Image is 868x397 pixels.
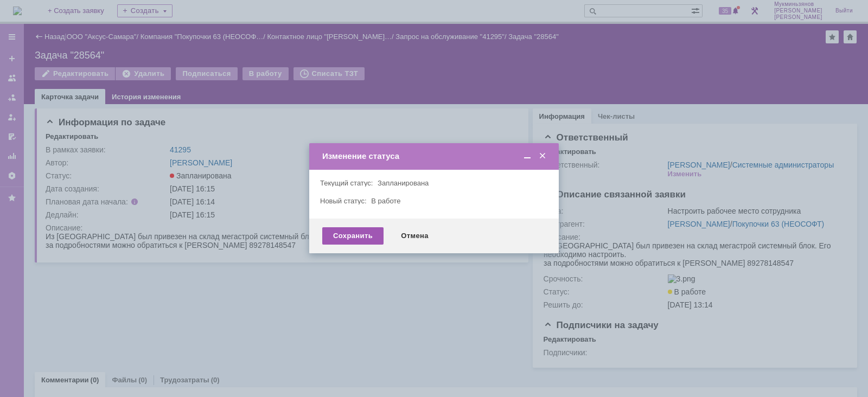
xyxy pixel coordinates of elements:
[537,151,548,161] span: Закрыть
[522,151,533,161] span: Свернуть (Ctrl + M)
[322,151,548,161] div: Изменение статуса
[378,179,429,187] span: Запланирована
[320,197,367,205] label: Новый статус:
[371,197,400,205] span: В работе
[320,179,373,187] label: Текущий статус:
